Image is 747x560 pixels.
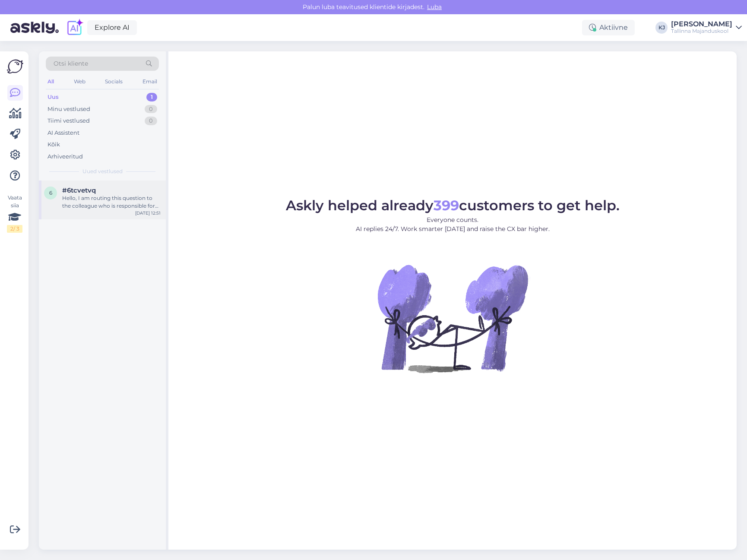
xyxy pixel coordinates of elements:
span: Askly helped already customers to get help. [286,197,620,214]
img: explore-ai [66,19,84,37]
a: [PERSON_NAME]Tallinna Majanduskool [671,21,742,35]
b: 399 [434,197,459,214]
div: Minu vestlused [47,105,90,114]
div: KJ [655,22,668,34]
div: [PERSON_NAME] [671,21,732,28]
span: Luba [424,3,444,11]
span: Uued vestlused [82,168,123,175]
img: No Chat active [375,240,530,396]
div: All [46,76,56,87]
p: Everyone counts. AI replies 24/7. Work smarter [DATE] and raise the CX bar higher. [286,215,620,234]
div: AI Assistent [47,129,79,137]
div: Aktiivne [582,20,635,35]
div: Hello, I am routing this question to the colleague who is responsible for this topic. The reply m... [62,194,161,210]
span: Otsi kliente [54,59,88,68]
div: Vaata siia [7,194,22,233]
div: Tallinna Majanduskool [671,28,732,35]
div: Web [72,76,87,87]
div: Arhiveeritud [47,152,83,161]
img: Askly Logo [7,58,23,75]
div: Kõik [47,140,60,149]
div: Email [141,76,159,87]
a: Explore AI [87,20,137,35]
div: Socials [103,76,124,87]
div: 0 [145,117,157,125]
div: [DATE] 12:51 [135,210,161,216]
span: #6tcvetvq [62,187,96,194]
div: 2 / 3 [7,225,22,233]
div: Uus [47,93,59,101]
div: Tiimi vestlused [47,117,90,125]
div: 0 [145,105,157,114]
span: 6 [49,190,52,196]
div: 1 [146,93,157,101]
